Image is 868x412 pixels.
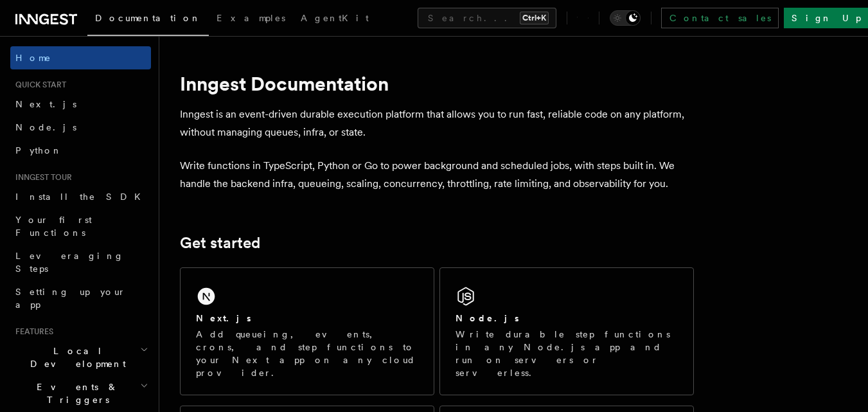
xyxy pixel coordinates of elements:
a: Home [10,46,151,69]
span: Quick start [10,80,66,90]
a: Next.js [10,93,151,116]
a: Your first Functions [10,208,151,244]
h2: Node.js [456,312,519,325]
kbd: Ctrl+K [520,12,549,24]
p: Inngest is an event-driven durable execution platform that allows you to run fast, reliable code ... [180,105,694,141]
button: Search...Ctrl+K [418,8,556,28]
span: Next.js [15,99,76,109]
span: Inngest tour [10,172,72,183]
button: Local Development [10,339,151,375]
button: Events & Triggers [10,375,151,411]
span: Home [15,51,51,64]
span: Examples [217,13,285,23]
a: Leveraging Steps [10,244,151,280]
p: Write durable step functions in any Node.js app and run on servers or serverless. [456,328,678,379]
p: Write functions in TypeScript, Python or Go to power background and scheduled jobs, with steps bu... [180,157,694,193]
h1: Inngest Documentation [180,72,694,95]
button: Toggle dark mode [610,10,641,26]
a: Get started [180,234,260,252]
span: Node.js [15,122,76,132]
a: Python [10,139,151,162]
a: AgentKit [293,4,376,35]
span: Features [10,327,53,337]
a: Examples [209,4,293,35]
span: AgentKit [301,13,369,23]
span: Local Development [10,345,140,370]
span: Events & Triggers [10,381,140,406]
a: Install the SDK [10,185,151,208]
span: Setting up your app [15,287,126,310]
span: Your first Functions [15,215,92,238]
a: Setting up your app [10,280,151,316]
span: Install the SDK [15,192,148,202]
a: Contact sales [661,8,779,28]
span: Documentation [95,13,201,23]
a: Documentation [87,4,209,36]
p: Add queueing, events, crons, and step functions to your Next app on any cloud provider. [196,328,418,379]
h2: Next.js [196,312,251,325]
a: Next.jsAdd queueing, events, crons, and step functions to your Next app on any cloud provider. [180,267,434,395]
span: Leveraging Steps [15,251,124,274]
span: Python [15,145,62,156]
a: Node.jsWrite durable step functions in any Node.js app and run on servers or serverless. [439,267,694,395]
a: Node.js [10,116,151,139]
